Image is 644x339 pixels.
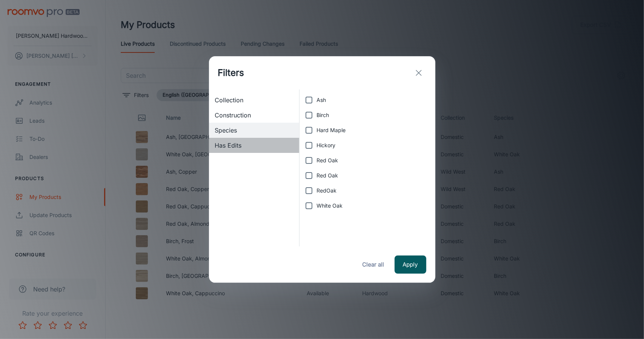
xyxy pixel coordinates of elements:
[215,141,294,150] span: Has Edits
[317,156,338,165] span: Red Oak
[317,171,338,180] span: Red Oak
[317,141,335,149] span: Hickory
[209,123,300,138] div: Species
[317,126,346,134] span: Hard Maple
[317,96,326,104] span: Ash
[215,96,294,105] span: Collection
[411,65,426,80] button: exit
[218,66,244,80] h1: Filters
[358,256,389,274] button: Clear all
[317,111,329,119] span: Birch
[317,186,337,195] span: RedOak
[215,111,294,120] span: Construction
[209,108,300,123] div: Construction
[209,92,300,108] div: Collection
[317,202,343,210] span: White Oak
[209,138,300,153] div: Has Edits
[395,256,426,274] button: Apply
[215,126,294,135] span: Species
